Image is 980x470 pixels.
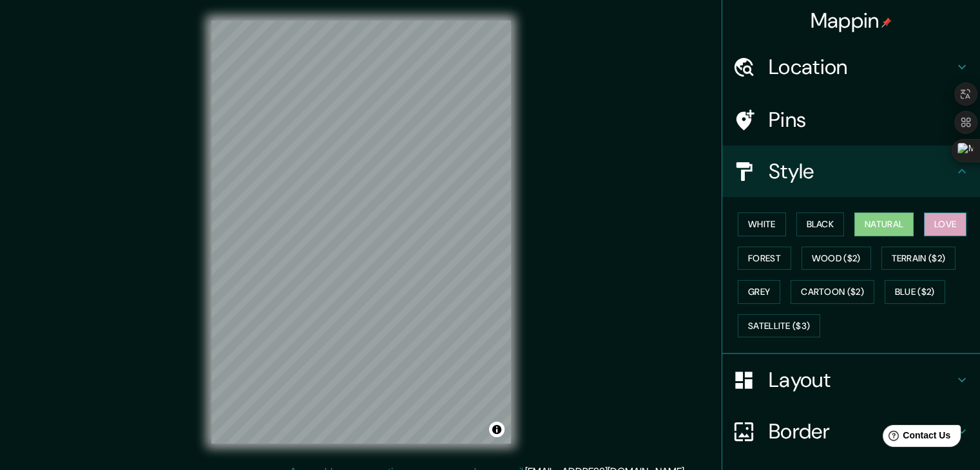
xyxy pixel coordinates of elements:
iframe: Help widget launcher [865,420,966,456]
div: Border [722,406,980,457]
h4: Border [769,418,954,444]
button: Satellite ($3) [738,314,820,338]
div: Location [722,41,980,93]
button: Forest [738,247,791,270]
button: Grey [738,280,780,304]
button: Natural [854,212,914,236]
h4: Layout [769,367,954,393]
h4: Location [769,54,954,80]
button: Black [796,212,845,236]
div: Layout [722,354,980,406]
img: pin-icon.png [881,17,892,28]
button: Toggle attribution [489,422,504,437]
button: Blue ($2) [885,280,945,304]
div: Style [722,146,980,197]
h4: Pins [769,107,954,133]
button: Wood ($2) [802,247,871,270]
button: Terrain ($2) [881,247,956,270]
h4: Style [769,158,954,184]
h4: Mappin [811,8,892,33]
div: Pins [722,94,980,146]
button: White [738,212,786,236]
button: Love [924,212,966,236]
button: Cartoon ($2) [791,280,874,304]
canvas: Map [211,21,511,444]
